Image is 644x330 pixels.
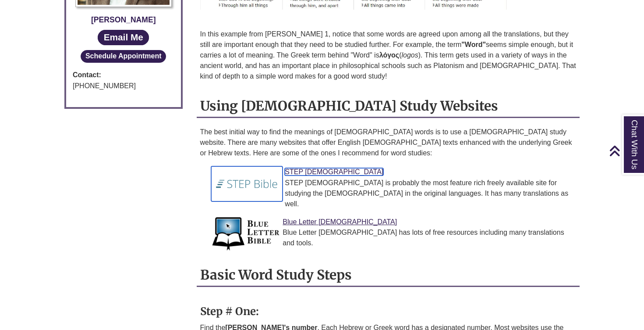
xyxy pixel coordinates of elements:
[218,178,573,209] div: STEP [DEMOGRAPHIC_DATA] is probably the most feature rich freely available site for studying the ...
[211,216,281,251] img: Link to Blue Letter Bible
[73,80,174,92] div: [PHONE_NUMBER]
[200,29,577,82] p: In this example from [PERSON_NAME] 1, notice that some words are agreed upon among all the transl...
[197,264,580,287] h2: Basic Word Study Steps
[283,218,397,226] a: Link to Blue Letter Bible Blue Letter [DEMOGRAPHIC_DATA]
[197,95,580,118] h2: Using [DEMOGRAPHIC_DATA] Study Websites
[218,227,573,248] div: Blue Letter [DEMOGRAPHIC_DATA] has lots of free resources including many translations and tools.
[98,30,149,45] a: Email Me
[211,166,283,201] img: Link to STEP Bible
[81,50,166,62] button: Schedule Appointment
[401,51,418,59] em: logos
[73,14,174,26] div: [PERSON_NAME]
[200,305,259,318] strong: Step # One:
[609,145,642,157] a: Back to Top
[461,41,486,48] strong: "Word"
[73,69,174,81] strong: Contact:
[379,51,399,59] strong: λόγος
[200,127,577,158] p: The best initial way to find the meanings of [DEMOGRAPHIC_DATA] words is to use a [DEMOGRAPHIC_DA...
[285,168,383,176] a: Link to STEP Bible STEP [DEMOGRAPHIC_DATA]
